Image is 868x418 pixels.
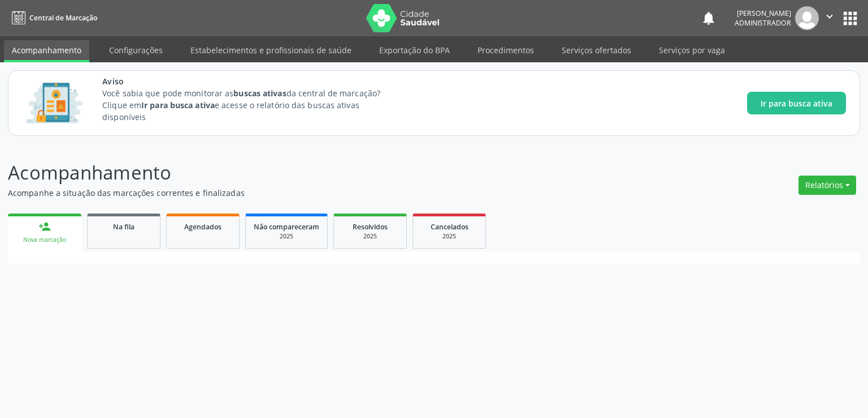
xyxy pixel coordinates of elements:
[747,92,846,114] button: Ir para busca ativa
[470,40,542,60] a: Procedimentos
[761,97,832,109] span: Ir para busca ativa
[4,40,89,62] a: Acompanhamento
[254,222,319,232] span: Não compareceram
[233,88,286,99] strong: buscas ativas
[701,10,717,26] button: notifications
[371,40,458,60] a: Exportação do BPA
[735,18,791,28] span: Administrador
[183,40,359,60] a: Estabelecimentos e profissionais de saúde
[102,75,401,87] span: Aviso
[823,10,836,23] i: 
[8,8,97,27] a: Central de Marcação
[421,232,478,241] div: 2025
[342,232,398,241] div: 2025
[254,232,319,241] div: 2025
[735,8,791,18] div: [PERSON_NAME]
[819,6,840,30] button: 
[141,100,215,110] strong: Ir para busca ativa
[840,8,860,28] button: apps
[554,40,639,60] a: Serviços ofertados
[798,176,856,195] button: Relatórios
[29,13,97,23] span: Central de Marcação
[102,87,401,123] p: Você sabia que pode monitorar as da central de marcação? Clique em e acesse o relatório das busca...
[353,222,388,232] span: Resolvidos
[795,6,819,30] img: img
[101,40,171,60] a: Configurações
[651,40,733,60] a: Serviços por vaga
[8,159,605,187] p: Acompanhamento
[8,187,605,199] p: Acompanhe a situação das marcações correntes e finalizadas
[16,236,73,244] div: Nova marcação
[431,222,468,232] span: Cancelados
[184,222,222,232] span: Agendados
[38,220,51,233] div: person_add
[113,222,134,232] span: Na fila
[22,78,86,129] img: Imagem de CalloutCard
